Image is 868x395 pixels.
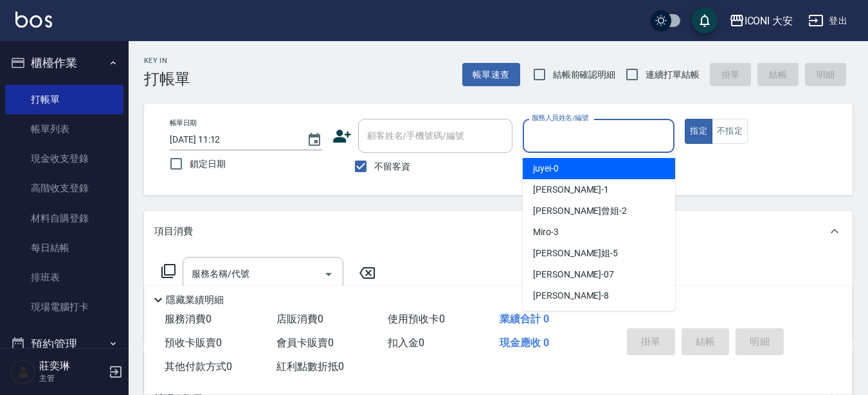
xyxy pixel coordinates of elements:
[166,294,224,307] p: 隱藏業績明細
[388,313,445,325] span: 使用預收卡 0
[154,225,193,238] p: 項目消費
[533,225,559,239] span: Miro -3
[276,313,323,325] span: 店販消費 0
[190,157,226,171] span: 鎖定日期
[39,360,105,373] h5: 莊奕琳
[165,360,232,373] span: 其他付款方式 0
[388,337,424,349] span: 扣入金 0
[170,118,197,128] label: 帳單日期
[5,46,123,80] button: 櫃檯作業
[10,359,36,385] img: Person
[5,204,123,233] a: 材料自購登錄
[276,337,334,349] span: 會員卡販賣 0
[144,70,190,88] h3: 打帳單
[532,113,588,123] label: 服務人員姓名/編號
[5,263,123,292] a: 排班表
[712,119,748,144] button: 不指定
[39,373,105,384] p: 主管
[299,125,330,155] button: Choose date, selected date is 2025-10-04
[553,68,616,82] span: 結帳前確認明細
[5,114,123,144] a: 帳單列表
[144,57,190,65] h2: Key In
[5,144,123,173] a: 現金收支登錄
[533,204,627,218] span: [PERSON_NAME]曾姐 -2
[462,63,520,87] button: 帳單速查
[685,119,712,144] button: 指定
[533,183,609,197] span: [PERSON_NAME] -1
[374,160,410,173] span: 不留客資
[5,173,123,203] a: 高階收支登錄
[276,360,344,373] span: 紅利點數折抵 0
[5,328,123,361] button: 預約管理
[646,68,700,82] span: 連續打單結帳
[15,12,52,28] img: Logo
[533,289,609,303] span: [PERSON_NAME] -8
[5,233,123,263] a: 每日結帳
[533,268,614,281] span: [PERSON_NAME] -07
[500,313,549,325] span: 業績合計 0
[170,129,294,150] input: YYYY/MM/DD hh:mm
[724,8,799,34] button: ICONI 大安
[144,211,853,252] div: 項目消費
[803,9,853,33] button: 登出
[165,313,212,325] span: 服務消費 0
[500,337,549,349] span: 現金應收 0
[165,337,222,349] span: 預收卡販賣 0
[745,13,793,29] div: ICONI 大安
[5,292,123,322] a: 現場電腦打卡
[5,85,123,114] a: 打帳單
[533,247,618,260] span: [PERSON_NAME]姐 -5
[318,264,339,285] button: Open
[692,8,718,33] button: save
[533,162,559,175] span: juyei -0
[533,310,567,324] span: Happy -9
